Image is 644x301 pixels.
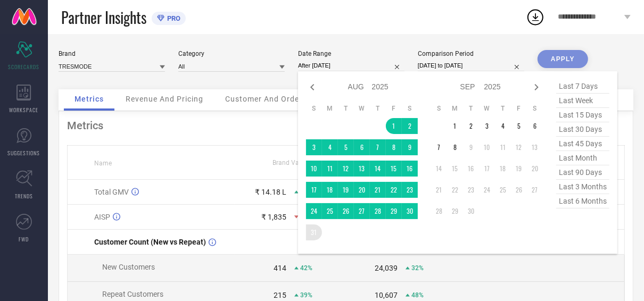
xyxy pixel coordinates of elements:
[511,182,527,198] td: Fri Sep 26 2025
[447,161,463,177] td: Mon Sep 15 2025
[527,118,543,134] td: Sat Sep 06 2025
[338,104,354,113] th: Tuesday
[556,165,609,180] span: last 90 days
[67,119,625,132] div: Metrics
[431,104,447,113] th: Sunday
[511,139,527,155] td: Fri Sep 12 2025
[431,161,447,177] td: Sun Sep 14 2025
[495,182,511,198] td: Thu Sep 25 2025
[306,182,322,198] td: Sun Aug 17 2025
[447,203,463,219] td: Mon Sep 29 2025
[431,203,447,219] td: Sun Sep 28 2025
[322,139,338,155] td: Mon Aug 04 2025
[370,161,386,177] td: Thu Aug 14 2025
[386,203,402,219] td: Fri Aug 29 2025
[402,139,418,155] td: Sat Aug 09 2025
[261,213,286,221] div: ₹ 1,835
[431,139,447,155] td: Sun Sep 07 2025
[418,50,524,57] div: Comparison Period
[527,161,543,177] td: Sat Sep 20 2025
[402,104,418,113] th: Saturday
[9,63,40,71] span: SCORECARDS
[300,264,312,272] span: 42%
[298,60,404,71] input: Select date range
[322,182,338,198] td: Mon Aug 18 2025
[556,94,609,108] span: last week
[375,291,398,299] div: 10,607
[386,161,402,177] td: Fri Aug 15 2025
[102,290,163,298] span: Repeat Customers
[511,104,527,113] th: Friday
[306,139,322,155] td: Sun Aug 03 2025
[463,161,479,177] td: Tue Sep 16 2025
[61,6,146,28] span: Partner Insights
[338,182,354,198] td: Tue Aug 19 2025
[511,161,527,177] td: Fri Sep 19 2025
[386,104,402,113] th: Friday
[354,104,370,113] th: Wednesday
[338,161,354,177] td: Tue Aug 12 2025
[306,161,322,177] td: Sun Aug 10 2025
[178,50,285,57] div: Category
[447,118,463,134] td: Mon Sep 01 2025
[479,161,495,177] td: Wed Sep 17 2025
[298,50,404,57] div: Date Range
[370,182,386,198] td: Thu Aug 21 2025
[526,7,545,27] div: Open download list
[300,291,312,299] span: 39%
[59,50,165,57] div: Brand
[495,118,511,134] td: Thu Sep 04 2025
[527,139,543,155] td: Sat Sep 13 2025
[94,213,110,221] span: AISP
[495,104,511,113] th: Thursday
[164,14,180,22] span: PRO
[94,160,112,167] span: Name
[386,139,402,155] td: Fri Aug 08 2025
[556,180,609,194] span: last 3 months
[402,203,418,219] td: Sat Aug 30 2025
[273,159,308,166] span: Brand Value
[495,139,511,155] td: Thu Sep 11 2025
[338,203,354,219] td: Tue Aug 26 2025
[402,118,418,134] td: Sat Aug 02 2025
[431,182,447,198] td: Sun Sep 21 2025
[375,264,398,272] div: 24,039
[463,118,479,134] td: Tue Sep 02 2025
[527,182,543,198] td: Sat Sep 27 2025
[556,137,609,151] span: last 45 days
[370,139,386,155] td: Thu Aug 07 2025
[306,224,322,240] td: Sun Aug 31 2025
[556,151,609,165] span: last month
[556,79,609,94] span: last 7 days
[306,81,319,94] div: Previous month
[463,104,479,113] th: Tuesday
[274,264,286,272] div: 414
[386,182,402,198] td: Fri Aug 22 2025
[447,182,463,198] td: Mon Sep 22 2025
[94,238,206,246] span: Customer Count (New vs Repeat)
[354,139,370,155] td: Wed Aug 06 2025
[447,139,463,155] td: Mon Sep 08 2025
[411,291,424,299] span: 48%
[463,182,479,198] td: Tue Sep 23 2025
[306,104,322,113] th: Sunday
[19,235,29,243] span: FWD
[511,118,527,134] td: Fri Sep 05 2025
[354,203,370,219] td: Wed Aug 27 2025
[479,182,495,198] td: Wed Sep 24 2025
[10,106,39,114] span: WORKSPACE
[479,139,495,155] td: Wed Sep 10 2025
[495,161,511,177] td: Thu Sep 18 2025
[370,104,386,113] th: Thursday
[354,182,370,198] td: Wed Aug 20 2025
[15,192,33,200] span: TRENDS
[338,139,354,155] td: Tue Aug 05 2025
[322,104,338,113] th: Monday
[556,108,609,122] span: last 15 days
[463,139,479,155] td: Tue Sep 09 2025
[386,118,402,134] td: Fri Aug 01 2025
[225,95,307,103] span: Customer And Orders
[530,81,543,94] div: Next month
[102,263,155,271] span: New Customers
[556,194,609,208] span: last 6 months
